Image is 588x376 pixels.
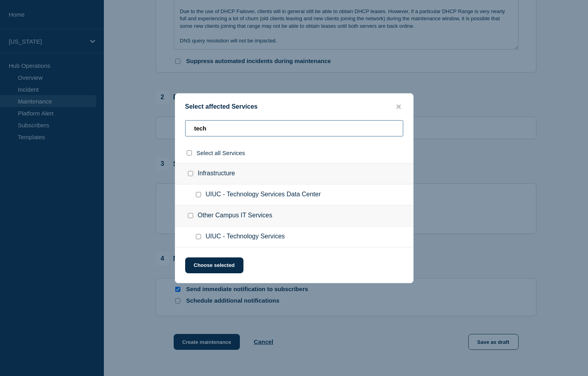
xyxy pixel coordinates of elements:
[188,171,193,176] input: Infrastructure checkbox
[394,103,403,111] button: close button
[197,150,245,156] span: Select all Services
[185,257,243,273] button: Choose selected
[188,213,193,218] input: Other Campus IT Services checkbox
[175,205,413,226] div: Other Campus IT Services
[196,192,201,197] input: UIUC - Technology Services Data Center checkbox
[196,234,201,239] input: UIUC - Technology Services checkbox
[206,191,321,199] span: UIUC - Technology Services Data Center
[175,103,413,111] div: Select affected Services
[185,120,403,136] input: Search
[206,233,285,241] span: UIUC - Technology Services
[187,150,192,155] input: select all checkbox
[175,163,413,184] div: Infrastructure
